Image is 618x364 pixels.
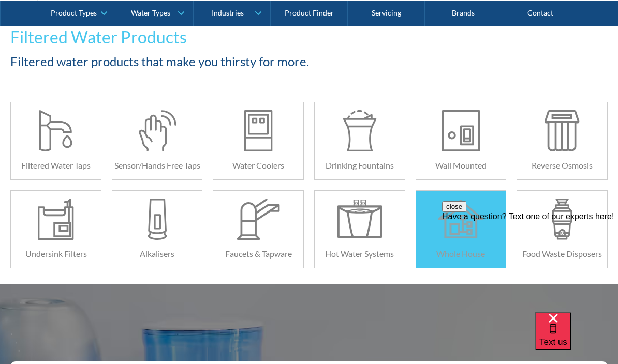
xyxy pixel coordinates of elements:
div: Product Types [51,8,97,17]
h2: Filtered water products that make you thirsty for more. [10,52,414,71]
h6: Drinking Fountains [315,159,405,172]
h6: Water Coolers [213,159,303,172]
h6: Hot Water Systems [315,248,405,260]
a: Hot Water Systems [314,190,405,268]
div: Water Types [131,8,170,17]
h1: Filtered Water Products [10,25,414,50]
a: Drinking Fountains [314,102,405,180]
a: Alkalisers [112,190,203,268]
iframe: podium webchat widget bubble [535,312,618,364]
a: Food Waste Disposers [517,190,608,268]
iframe: podium webchat widget prompt [442,201,618,325]
h6: Whole House [416,248,506,260]
a: Sensor/Hands Free Taps [112,102,203,180]
h6: Reverse Osmosis [517,159,607,172]
h6: Sensor/Hands Free Taps [112,159,202,172]
a: Faucets & Tapware [213,190,304,268]
a: Wall Mounted [416,102,507,180]
h6: Undersink Filters [11,248,101,260]
div: Industries [212,8,244,17]
a: Undersink Filters [10,190,101,268]
h6: Alkalisers [112,248,202,260]
a: Reverse Osmosis [517,102,608,180]
h6: Wall Mounted [416,159,506,172]
h6: Faucets & Tapware [213,248,303,260]
a: Filtered Water Taps [10,102,101,180]
a: Water Coolers [213,102,304,180]
a: Whole House [416,190,507,268]
h6: Filtered Water Taps [11,159,101,172]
